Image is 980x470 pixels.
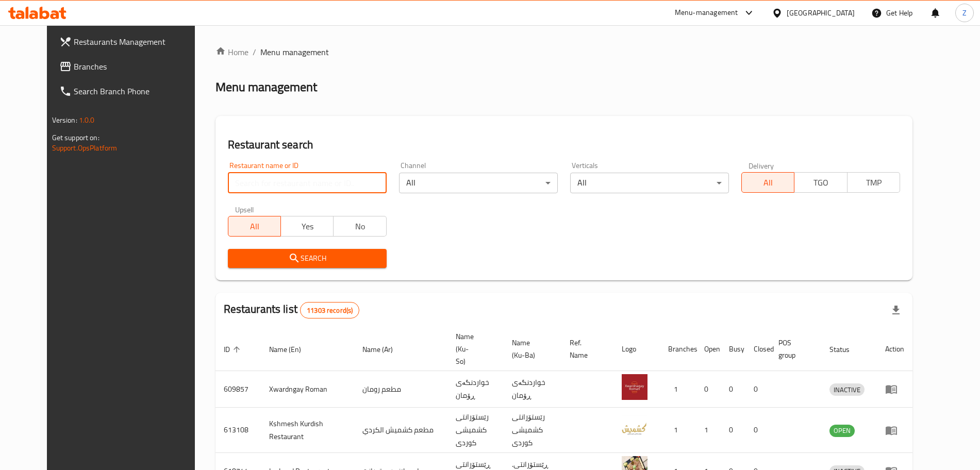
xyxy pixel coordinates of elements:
[675,7,738,19] div: Menu-management
[885,383,904,395] div: Menu
[504,408,561,453] td: رێستۆرانتی کشمیشى كوردى
[333,216,386,237] button: No
[269,343,314,356] span: Name (En)
[884,298,908,323] div: Export file
[224,343,243,356] span: ID
[74,60,202,73] span: Branches
[696,408,721,453] td: 1
[215,408,261,453] td: 613108
[224,301,360,318] h2: Restaurants list
[74,36,202,48] span: Restaurants Management
[261,371,354,408] td: Xwardngay Roman
[228,249,387,268] button: Search
[52,141,118,155] a: Support.OpsPlatform
[794,172,847,193] button: TGO
[570,173,729,193] div: All
[51,54,210,79] a: Branches
[51,79,210,104] a: Search Branch Phone
[52,113,77,127] span: Version:
[570,337,601,361] span: Ref. Name
[877,327,912,371] th: Action
[232,219,277,234] span: All
[74,85,202,97] span: Search Branch Phone
[235,206,254,213] label: Upsell
[456,330,491,367] span: Name (Ku-So)
[215,46,912,58] nav: breadcrumb
[622,415,647,441] img: Kshmesh Kurdish Restaurant
[51,29,210,54] a: Restaurants Management
[749,162,774,169] label: Delivery
[721,408,745,453] td: 0
[228,216,281,237] button: All
[696,371,721,408] td: 0
[362,343,406,356] span: Name (Ar)
[215,46,248,58] a: Home
[338,219,382,234] span: No
[829,384,865,396] span: INACTIVE
[829,425,855,437] div: OPEN
[787,7,855,19] div: [GEOGRAPHIC_DATA]
[399,173,558,193] div: All
[622,374,647,400] img: Xwardngay Roman
[962,7,967,19] span: Z
[660,327,696,371] th: Branches
[354,371,447,408] td: مطعم رومان
[721,327,745,371] th: Busy
[829,343,863,356] span: Status
[504,371,561,408] td: خواردنگەی ڕۆمان
[280,216,334,237] button: Yes
[79,113,95,127] span: 1.0.0
[260,46,329,58] span: Menu management
[745,371,770,408] td: 0
[885,424,904,437] div: Menu
[799,175,843,190] span: TGO
[285,219,329,234] span: Yes
[236,252,378,265] span: Search
[852,175,896,190] span: TMP
[52,131,99,144] span: Get support on:
[613,327,660,371] th: Logo
[215,79,317,95] h2: Menu management
[253,46,256,58] li: /
[847,172,900,193] button: TMP
[228,173,387,193] input: Search for restaurant name or ID..
[778,337,809,361] span: POS group
[512,337,549,361] span: Name (Ku-Ba)
[261,408,354,453] td: Kshmesh Kurdish Restaurant
[829,425,855,437] span: OPEN
[228,137,900,153] h2: Restaurant search
[447,408,504,453] td: رێستۆرانتی کشمیشى كوردى
[745,327,770,371] th: Closed
[741,172,794,193] button: All
[660,408,696,453] td: 1
[447,371,504,408] td: خواردنگەی ڕۆمان
[745,408,770,453] td: 0
[301,306,359,315] span: 11303 record(s)
[721,371,745,408] td: 0
[660,371,696,408] td: 1
[354,408,447,453] td: مطعم كشميش الكردي
[746,175,790,190] span: All
[215,371,261,408] td: 609857
[696,327,721,371] th: Open
[300,302,359,318] div: Total records count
